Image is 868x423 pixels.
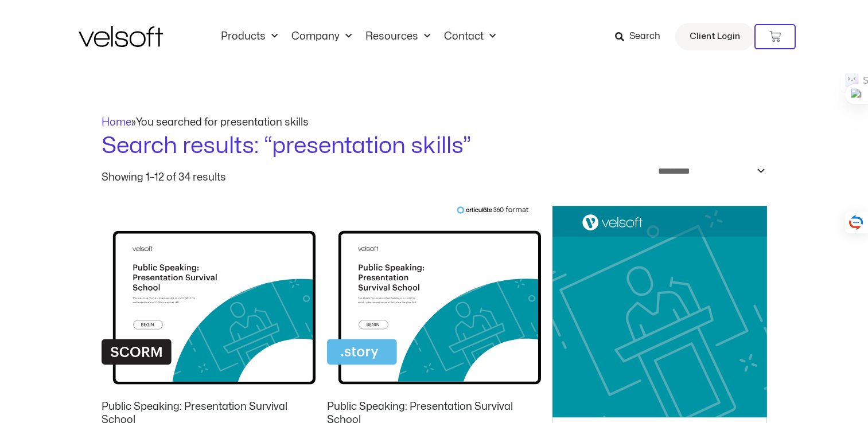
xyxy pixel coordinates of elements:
span: You searched for presentation skills [136,117,309,127]
img: Public Speaking: Presentation Survival School [102,206,316,392]
p: Showing 1–12 of 34 results [102,173,226,183]
a: ContactMenu Toggle [437,30,503,43]
a: ProductsMenu Toggle [214,30,285,43]
nav: Menu [214,30,503,43]
h1: Search results: “presentation skills” [102,130,767,162]
a: ResourcesMenu Toggle [359,30,437,43]
a: Client Login [675,23,754,50]
a: Home [102,117,131,127]
img: Velsoft Training Materials [79,26,163,47]
a: CompanyMenu Toggle [285,30,359,43]
img: Public Speaking: Presentation Survival School [327,206,541,392]
a: Search [615,27,668,46]
span: Client Login [690,29,740,44]
select: Shop order [651,162,767,180]
span: » [102,117,309,127]
span: Search [629,29,660,44]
